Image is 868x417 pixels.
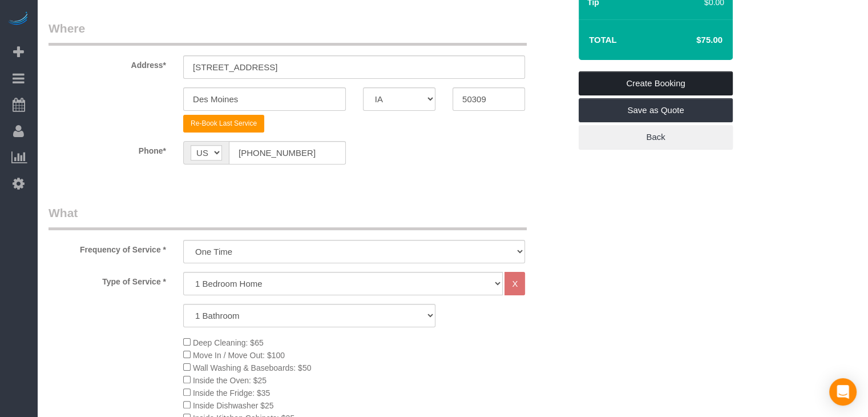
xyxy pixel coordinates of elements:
[193,351,285,360] span: Move In / Move Out: $100
[49,205,527,230] legend: What
[662,35,722,45] h4: $75.00
[453,87,525,111] input: Zip Code*
[589,35,617,45] strong: Total
[40,141,175,157] label: Phone*
[829,378,857,406] div: Open Intercom Messenger
[40,55,175,71] label: Address*
[579,98,733,122] a: Save as Quote
[193,338,264,347] span: Deep Cleaning: $65
[579,125,733,149] a: Back
[193,363,312,372] span: Wall Washing & Baseboards: $50
[579,71,733,95] a: Create Booking
[193,388,270,398] span: Inside the Fridge: $35
[49,20,527,46] legend: Where
[40,272,175,287] label: Type of Service *
[229,141,346,165] input: Phone*
[183,115,264,133] button: Re-Book Last Service
[193,401,274,410] span: Inside Dishwasher $25
[40,240,175,255] label: Frequency of Service *
[193,376,267,385] span: Inside the Oven: $25
[7,11,30,27] img: Automaid Logo
[183,87,346,111] input: City*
